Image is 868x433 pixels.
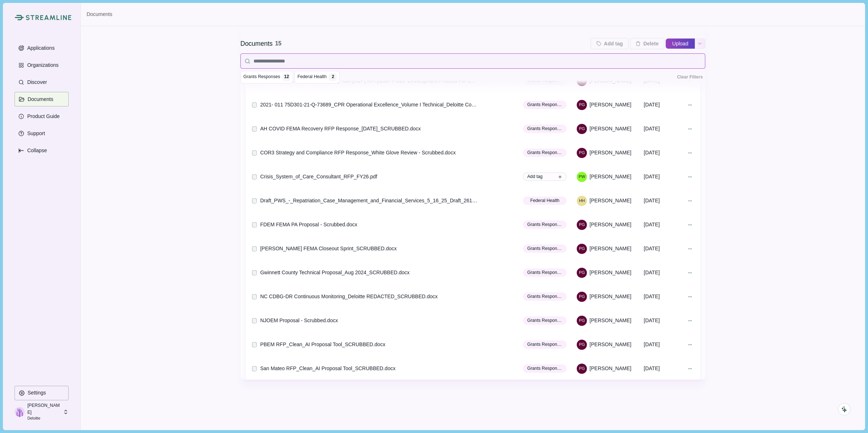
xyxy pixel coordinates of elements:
img: Streamline Climate Logo [26,15,72,20]
p: Organizations [25,62,58,68]
p: Documents [25,96,53,102]
p: [PERSON_NAME] [27,402,61,416]
button: Grants Responses [523,340,567,349]
div: [PERSON_NAME] FEMA Closeout Sprint_SCRUBBED.docx [260,245,397,252]
button: Grants Responses [523,292,567,301]
button: Discover [15,75,69,89]
button: Federal Health [523,197,567,205]
div: [DATE] [644,266,684,279]
div: Privitera, Giovanni [579,127,585,131]
div: Draft_PWS_-_Repatriation_Case_Management_and_Financial_Services_5_16_25_Draft_26118977.docx [260,197,478,205]
span: Grants Responses [243,74,280,80]
a: Settings [15,386,69,403]
span: [PERSON_NAME] [589,173,631,181]
img: profile picture [15,407,25,417]
span: Grants Responses [527,365,563,372]
div: [DATE] [644,98,684,111]
span: Grants Responses [527,101,563,108]
span: [PERSON_NAME] [589,341,631,348]
span: Federal Health [297,74,326,80]
button: See more options [695,38,705,49]
div: Privitera, Giovanni [579,367,585,371]
div: Privitera, Giovanni [579,223,585,227]
div: Gwinnett County Technical Proposal_Aug 2024_SCRUBBED.docx [260,269,409,276]
div: Privitera, Giovanni [579,271,585,275]
button: Documents [15,92,69,106]
button: Expand [15,143,69,158]
div: [DATE] [644,194,684,207]
a: Streamline Climate LogoStreamline Climate Logo [15,15,69,20]
div: San Mateo RFP_Clean_AI Proposal Tool_SCRUBBED.docx [260,365,395,372]
div: [DATE] [644,122,684,135]
button: Grants Responses [523,316,567,325]
button: Clear Filters [674,71,705,84]
div: Privitera, Giovanni [579,295,585,299]
span: Grants Responses [527,149,563,156]
span: Grants Responses [527,317,563,324]
button: Grants Responses [523,149,567,157]
div: Privitera, Giovanni [579,319,585,323]
div: Privitera, Giovanni [579,343,585,347]
p: Collapse [25,147,47,154]
span: Grants Responses [527,245,563,252]
span: [PERSON_NAME] [589,317,631,324]
button: Applications [15,41,69,55]
button: Product Guide [15,109,69,124]
button: Federal Health 2 [295,71,340,84]
span: Grants Responses [527,269,563,276]
div: FDEM FEMA PA Proposal - Scrubbed.docx [260,221,357,228]
div: AH COVID FEMA Recovery RFP Response_[DATE]_SCRUBBED.docx [260,125,421,133]
p: Settings [25,390,46,396]
button: Grants Responses [523,125,567,133]
p: Deloitte [27,416,61,421]
span: Add tag [527,173,543,180]
span: Grants Responses [527,125,563,132]
button: Organizations [15,58,69,72]
span: Grants Responses [527,221,563,228]
span: [PERSON_NAME] [589,125,631,133]
button: Grants Responses 12 [240,71,293,84]
div: 15 [275,39,282,48]
p: Applications [25,45,55,51]
div: [DATE] [644,338,684,351]
button: Grants Responses [523,244,567,253]
div: Documents [240,39,273,48]
span: [PERSON_NAME] [589,365,631,372]
button: Upload [666,38,695,49]
div: [DATE] [644,314,684,327]
div: 2021- 011 75D301-21-Q-73689_CPR Operational Excellence_Volume I Technical_Deloitte Consulting LLP... [260,101,478,109]
button: Grants Responses [523,364,567,373]
div: Privitera, Giovanni [579,247,585,251]
div: NC CDBG-DR Continuous Monitoring_Deloitte REDACTED_SCRUBBED.docx [260,293,438,300]
button: Add tag [523,173,567,181]
div: Crisis_System_of_Care_Consultant_RFP_FY26.pdf [260,173,377,181]
div: [DATE] [644,290,684,303]
span: [PERSON_NAME] [589,245,631,252]
div: [DATE] [644,170,684,183]
div: [DATE] [644,362,684,375]
div: COR3 Strategy and Compliance RFP Response_White Glove Review - Scrubbed.docx [260,149,455,157]
span: [PERSON_NAME] [589,197,631,205]
div: 12 [284,74,289,79]
button: Delete [630,38,664,49]
div: [DATE] [644,146,684,159]
span: Grants Responses [527,293,563,300]
div: Privitera, Giovanni [579,151,585,155]
span: [PERSON_NAME] [589,101,631,109]
p: Discover [25,79,47,85]
p: Support [25,130,45,137]
button: Support [15,126,69,141]
span: [PERSON_NAME] [589,149,631,157]
a: Documents [86,11,112,18]
button: Add tag [591,38,629,49]
img: Streamline Climate Logo [15,15,24,20]
p: Product Guide [25,113,60,120]
div: PBEM RFP_Clean_AI Proposal Tool_SCRUBBED.docx [260,341,385,348]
